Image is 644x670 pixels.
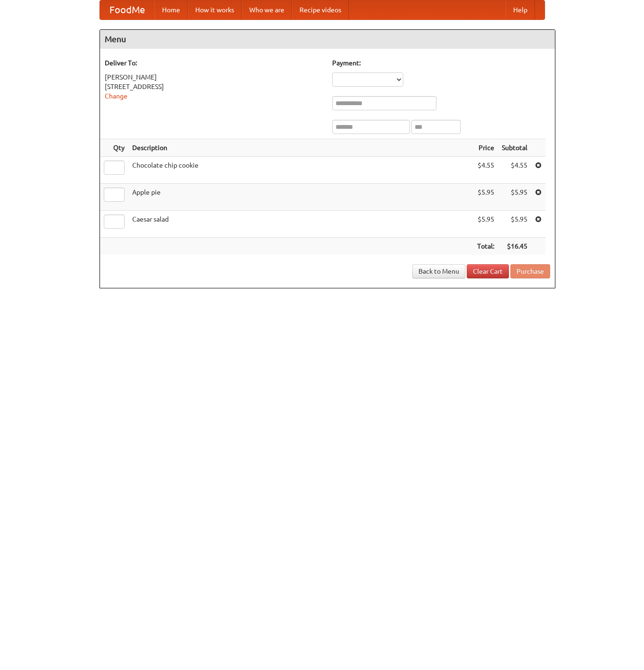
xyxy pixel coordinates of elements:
[100,0,154,19] a: FoodMe
[498,238,531,255] th: $16.45
[412,264,465,278] a: Back to Menu
[506,0,535,19] a: Help
[188,0,242,19] a: How it works
[473,211,498,238] td: $5.95
[498,139,531,157] th: Subtotal
[242,0,292,19] a: Who we are
[105,58,323,68] h5: Deliver To:
[467,264,509,278] a: Clear Cart
[100,30,555,49] h4: Menu
[498,211,531,238] td: $5.95
[292,0,349,19] a: Recipe videos
[473,184,498,211] td: $5.95
[105,72,323,82] div: [PERSON_NAME]
[128,139,473,157] th: Description
[105,92,127,100] a: Change
[154,0,188,19] a: Home
[128,184,473,211] td: Apple pie
[473,238,498,255] th: Total:
[100,139,128,157] th: Qty
[332,58,550,68] h5: Payment:
[498,184,531,211] td: $5.95
[128,157,473,184] td: Chocolate chip cookie
[473,139,498,157] th: Price
[128,211,473,238] td: Caesar salad
[510,264,550,278] button: Purchase
[473,157,498,184] td: $4.55
[498,157,531,184] td: $4.55
[105,82,323,91] div: [STREET_ADDRESS]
